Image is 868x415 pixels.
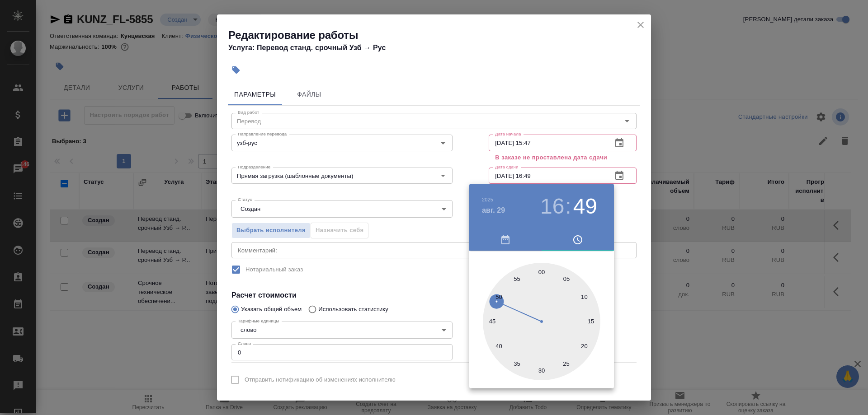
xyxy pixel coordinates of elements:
[565,194,571,219] h3: :
[482,197,493,202] button: 2025
[573,194,597,219] button: 49
[482,205,505,216] button: авг. 29
[540,194,564,219] button: 16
